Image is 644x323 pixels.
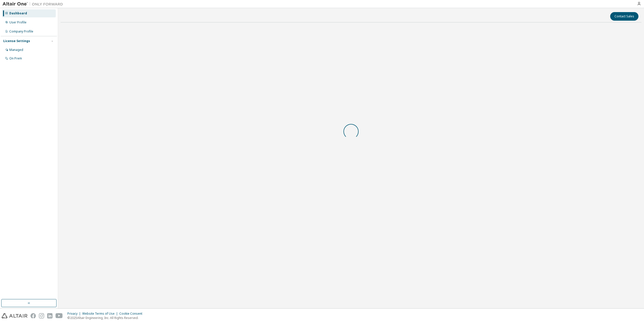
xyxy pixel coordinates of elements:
div: Company Profile [9,29,33,34]
div: Cookie Consent [119,312,145,316]
div: Dashboard [9,11,27,15]
div: Managed [9,48,23,52]
div: Privacy [67,312,82,316]
div: On Prem [9,56,22,60]
img: Altair One [3,2,66,7]
img: instagram.svg [39,313,44,318]
div: Website Terms of Use [82,312,119,316]
p: © 2025 Altair Engineering, Inc. All Rights Reserved. [67,316,145,320]
img: youtube.svg [56,313,63,318]
img: facebook.svg [31,313,36,318]
img: linkedin.svg [47,313,52,318]
img: altair_logo.svg [2,313,28,318]
div: License Settings [3,39,30,43]
div: User Profile [9,20,26,24]
button: Contact Sales [610,12,638,21]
